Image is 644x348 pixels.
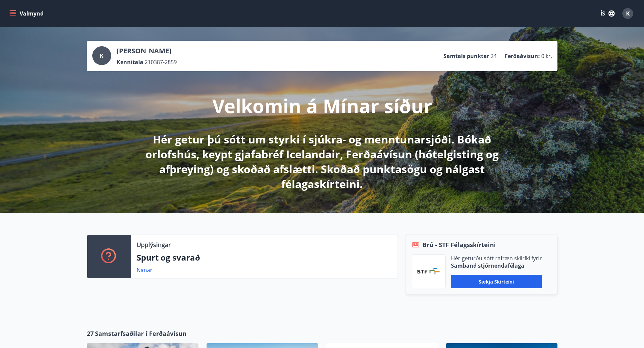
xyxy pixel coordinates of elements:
span: K [100,52,103,59]
button: menu [8,7,46,20]
p: [PERSON_NAME] [117,46,177,56]
p: Samtals punktar [444,52,489,60]
p: Spurt og svarað [137,252,392,263]
img: vjCaq2fThgY3EUYqSgpjEiBg6WP39ov69hlhuPVN.png [417,268,440,274]
span: 210387-2859 [145,58,177,66]
p: Hér geturðu sótt rafræn skilríki fyrir [451,255,542,262]
p: Upplýsingar [137,240,171,249]
span: K [626,10,630,17]
a: Nánar [137,266,152,274]
button: ÍS [597,7,618,20]
p: Velkomin á Mínar síður [212,93,432,118]
span: Samstarfsaðilar í Ferðaávísun [95,329,187,338]
span: 27 [87,329,94,338]
span: 24 [491,52,497,60]
p: Ferðaávísun : [505,52,540,60]
span: 0 kr. [541,52,552,60]
p: Kennitala [117,58,143,66]
button: Sækja skírteini [451,275,542,288]
p: Hér getur þú sótt um styrki í sjúkra- og menntunarsjóði. Bókað orlofshús, keypt gjafabréf Iceland... [144,132,501,191]
button: K [620,5,636,22]
p: Samband stjórnendafélaga [451,262,542,269]
span: Brú - STF Félagsskírteini [423,240,496,249]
